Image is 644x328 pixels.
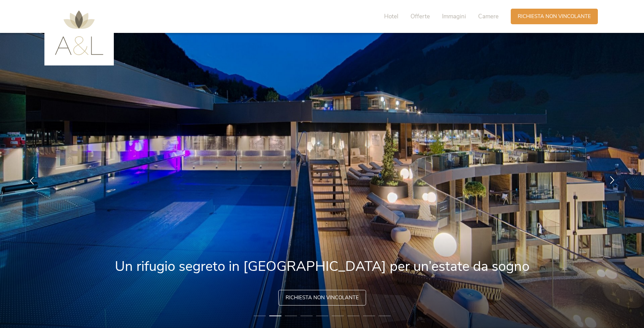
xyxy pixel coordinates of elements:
[286,294,359,301] span: Richiesta non vincolante
[410,12,430,20] span: Offerte
[478,12,499,20] span: Camere
[442,12,466,20] span: Immagini
[55,10,103,55] img: AMONTI & LUNARIS Wellnessresort
[384,12,398,20] span: Hotel
[518,13,591,20] span: Richiesta non vincolante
